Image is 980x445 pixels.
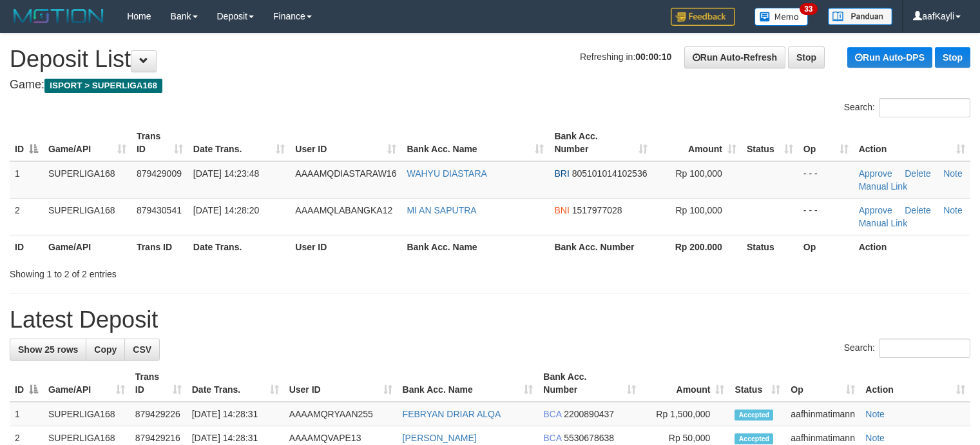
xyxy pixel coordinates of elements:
[653,235,742,259] th: Rp 200.000
[43,198,131,235] td: SUPERLIGA168
[124,339,160,361] a: CSV
[935,47,970,68] a: Stop
[653,124,742,161] th: Amount: activate to sort column ascending
[554,205,569,215] span: BNI
[137,168,182,179] span: 879429009
[860,365,970,402] th: Action: activate to sort column ascending
[635,52,671,62] strong: 00:00:10
[879,98,970,117] input: Search:
[844,98,970,117] label: Search:
[641,365,730,402] th: Amount: activate to sort column ascending
[193,205,259,215] span: [DATE] 14:28:20
[865,433,885,443] a: Note
[798,161,854,199] td: - - -
[798,235,854,259] th: Op
[785,365,860,402] th: Op: activate to sort column ascending
[10,124,43,161] th: ID: activate to sort column descending
[86,339,125,361] a: Copy
[407,168,486,179] a: WAHYU DIASTARA
[785,402,860,426] td: aafhinmatimann
[284,402,398,426] td: AAAAMQRYAAN255
[43,365,130,402] th: Game/API: activate to sort column ascending
[742,124,798,161] th: Status: activate to sort column ascending
[10,402,43,426] td: 1
[130,365,187,402] th: Trans ID: activate to sort column ascending
[130,402,187,426] td: 879429226
[847,47,932,68] a: Run Auto-DPS
[735,433,773,444] span: Accepted
[131,124,188,161] th: Trans ID: activate to sort column ascending
[44,79,162,93] span: ISPORT > SUPERLIGA168
[43,124,131,161] th: Game/API: activate to sort column ascending
[137,205,182,215] span: 879430541
[401,124,549,161] th: Bank Acc. Name: activate to sort column ascending
[859,218,908,228] a: Manual Link
[188,124,290,161] th: Date Trans.: activate to sort column ascending
[543,409,561,419] span: BCA
[538,365,641,402] th: Bank Acc. Number: activate to sort column ascending
[94,344,117,355] span: Copy
[905,205,930,215] a: Delete
[131,235,188,259] th: Trans ID
[295,168,396,179] span: AAAAMQDIASTARAW16
[676,168,722,179] span: Rp 100,000
[10,307,970,333] h1: Latest Deposit
[10,339,86,361] a: Show 25 rows
[284,365,398,402] th: User ID: activate to sort column ascending
[859,181,908,192] a: Manual Link
[865,409,885,419] a: Note
[879,339,970,358] input: Search:
[859,205,892,215] a: Approve
[133,344,151,355] span: CSV
[549,235,653,259] th: Bank Acc. Number
[549,124,653,161] th: Bank Acc. Number: activate to sort column ascending
[828,8,892,25] img: panduan.png
[905,168,930,179] a: Delete
[18,344,78,355] span: Show 25 rows
[187,402,284,426] td: [DATE] 14:28:31
[735,410,773,420] span: Accepted
[43,402,130,426] td: SUPERLIGA168
[290,235,401,259] th: User ID
[193,168,259,179] span: [DATE] 14:23:48
[43,235,131,259] th: Game/API
[10,198,43,235] td: 2
[10,262,399,281] div: Showing 1 to 2 of 2 entries
[401,235,549,259] th: Bank Acc. Name
[407,205,476,215] a: MI AN SAPUTRA
[572,168,648,179] span: Copy 805101014102536 to clipboard
[854,235,970,259] th: Action
[854,124,970,161] th: Action: activate to sort column ascending
[943,168,963,179] a: Note
[543,433,561,443] span: BCA
[671,8,735,26] img: Feedback.jpg
[10,79,970,92] h4: Game:
[564,409,614,419] span: Copy 2200890437 to clipboard
[742,235,798,259] th: Status
[684,46,785,68] a: Run Auto-Refresh
[641,402,730,426] td: Rp 1,500,000
[398,365,539,402] th: Bank Acc. Name: activate to sort column ascending
[295,205,392,215] span: AAAAMQLABANGKA12
[754,8,809,26] img: Button%20Memo.svg
[403,409,501,419] a: FEBRYAN DRIAR ALQA
[290,124,401,161] th: User ID: activate to sort column ascending
[403,433,477,443] a: [PERSON_NAME]
[798,124,854,161] th: Op: activate to sort column ascending
[844,339,970,358] label: Search:
[10,235,43,259] th: ID
[798,198,854,235] td: - - -
[729,365,785,402] th: Status: activate to sort column ascending
[187,365,284,402] th: Date Trans.: activate to sort column ascending
[188,235,290,259] th: Date Trans.
[676,205,722,215] span: Rp 100,000
[943,205,963,215] a: Note
[10,46,970,72] h1: Deposit List
[564,433,614,443] span: Copy 5530678638 to clipboard
[10,6,108,26] img: MOTION_logo.png
[10,365,43,402] th: ID: activate to sort column descending
[572,205,622,215] span: Copy 1517977028 to clipboard
[580,52,671,62] span: Refreshing in:
[43,161,131,199] td: SUPERLIGA168
[554,168,569,179] span: BRI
